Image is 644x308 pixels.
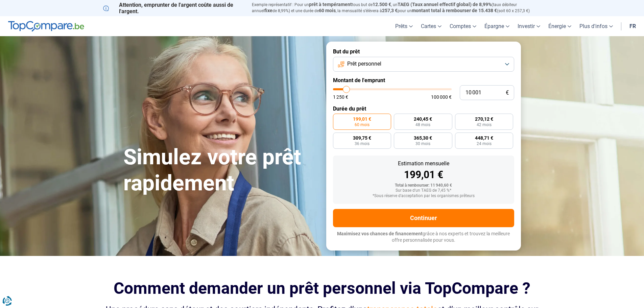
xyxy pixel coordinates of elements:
[446,16,480,36] a: Comptes
[333,95,348,99] span: 1 250 €
[333,231,514,244] p: grâce à nos experts et trouvez la meilleure offre personnalisée pour vous.
[514,16,544,36] a: Investir
[8,21,84,32] img: TopCompare
[355,142,369,146] span: 36 mois
[333,105,514,112] label: Durée du prêt
[338,194,509,198] div: *Sous réserve d'acceptation par les organismes prêteurs
[398,2,492,7] span: TAEG (Taux annuel effectif global) de 8,99%
[103,279,541,298] h2: Comment demander un prêt personnel via TopCompare ?
[309,2,352,7] span: prêt à tempérament
[625,16,640,36] a: fr
[333,209,514,227] button: Continuer
[252,2,541,14] p: Exemple représentatif : Pour un tous but de , un (taux débiteur annuel de 8,99%) et une durée de ...
[431,95,452,99] span: 100 000 €
[264,8,272,13] span: fixe
[382,8,398,13] span: 257,3 €
[319,8,336,13] span: 60 mois
[417,16,446,36] a: Cartes
[414,117,432,121] span: 240,45 €
[544,16,575,36] a: Énergie
[475,117,493,121] span: 270,12 €
[338,161,509,166] div: Estimation mensuelle
[373,2,391,7] span: 12.500 €
[480,16,514,36] a: Épargne
[338,170,509,180] div: 199,01 €
[415,142,430,146] span: 30 mois
[123,144,318,196] h1: Simulez votre prêt rapidement
[333,57,514,72] button: Prêt personnel
[353,117,371,121] span: 199,01 €
[333,48,514,55] label: But du prêt
[353,136,371,140] span: 309,75 €
[347,60,381,68] span: Prêt personnel
[337,231,423,236] span: Maximisez vos chances de financement
[412,8,497,13] span: montant total à rembourser de 15.438 €
[575,16,617,36] a: Plus d'infos
[475,136,493,140] span: 448,71 €
[506,90,509,96] span: €
[477,123,492,127] span: 42 mois
[414,136,432,140] span: 365,30 €
[338,183,509,188] div: Total à rembourser: 11 940,60 €
[103,2,244,15] p: Attention, emprunter de l'argent coûte aussi de l'argent.
[477,142,492,146] span: 24 mois
[391,16,417,36] a: Prêts
[338,188,509,193] div: Sur base d'un TAEG de 7,45 %*
[355,123,369,127] span: 60 mois
[333,77,514,84] label: Montant de l'emprunt
[415,123,430,127] span: 48 mois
